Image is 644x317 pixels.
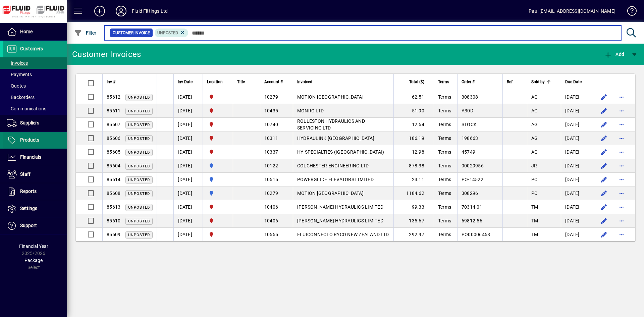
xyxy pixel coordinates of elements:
a: Payments [3,69,67,80]
span: Add [604,52,624,57]
button: More options [616,147,627,157]
td: 135.67 [393,214,434,228]
td: [DATE] [561,187,592,200]
td: 99.33 [393,200,434,214]
span: Unposted [128,137,150,141]
td: [DATE] [561,118,592,131]
span: Total ($) [409,78,424,86]
td: [DATE] [561,159,592,173]
a: Knowledge Base [622,1,636,23]
a: Settings [3,200,67,217]
button: More options [616,133,627,144]
span: 10740 [264,122,278,127]
span: Inv Date [178,78,193,86]
div: Paul [EMAIL_ADDRESS][DOMAIN_NAME] [529,6,615,16]
span: 85605 [107,149,120,155]
span: FLUID FITTINGS CHRISTCHURCH [207,217,229,224]
span: AUCKLAND [207,176,229,183]
td: [DATE] [173,145,203,159]
span: AUCKLAND [207,162,229,169]
td: [DATE] [561,145,592,159]
a: Home [3,23,67,40]
span: 85609 [107,232,120,237]
span: FLUID FITTINGS CHRISTCHURCH [207,135,229,142]
button: Edit [599,160,609,171]
button: More options [616,92,627,102]
span: Filter [74,30,97,36]
span: 85612 [107,94,120,100]
span: HYDRAULINK [GEOGRAPHIC_DATA] [297,136,374,141]
span: A30D [462,108,473,113]
td: [DATE] [173,159,203,173]
button: More options [616,174,627,185]
span: TM [531,232,538,237]
td: 878.38 [393,159,434,173]
td: [DATE] [561,200,592,214]
span: 85611 [107,108,120,113]
button: Edit [599,229,609,240]
button: Edit [599,202,609,212]
td: [DATE] [561,173,592,187]
td: [DATE] [561,228,592,241]
span: FLUID FITTINGS CHRISTCHURCH [207,107,229,114]
button: Edit [599,133,609,144]
td: [DATE] [173,90,203,104]
span: Terms [438,204,451,210]
span: Terms [438,191,451,196]
button: Edit [599,174,609,185]
span: FLUID FITTINGS CHRISTCHURCH [207,148,229,156]
td: [DATE] [173,200,203,214]
span: POWERGLIDE ELEVATORS LIMITED [297,177,374,182]
span: AG [531,149,538,155]
a: Backorders [3,92,67,103]
span: 69812-56 [462,218,482,223]
span: Due Date [565,78,582,86]
button: More options [616,229,627,240]
a: Products [3,132,67,149]
span: Terms [438,94,451,100]
span: AG [531,122,538,127]
td: [DATE] [561,131,592,145]
span: 10337 [264,149,278,155]
td: [DATE] [173,173,203,187]
div: Title [237,78,256,86]
span: FLUICONNECTO RYCO NEW ZEALAND LTD [297,232,389,237]
span: Terms [438,177,451,182]
button: Add [602,48,626,60]
div: Inv Date [178,78,199,86]
span: Reports [20,189,37,194]
span: 10279 [264,191,278,196]
span: Terms [438,108,451,113]
span: Location [207,78,223,86]
span: MOTION [GEOGRAPHIC_DATA] [297,94,364,100]
button: Edit [599,119,609,130]
span: HY-SPECIALTIES ([GEOGRAPHIC_DATA]) [297,149,384,155]
span: FLUID FITTINGS CHRISTCHURCH [207,121,229,128]
span: 10122 [264,163,278,168]
div: Account # [264,78,289,86]
span: Unposted [128,150,150,155]
td: [DATE] [173,187,203,200]
button: Filter [72,27,98,39]
button: Edit [599,188,609,199]
button: More options [616,215,627,226]
a: Suppliers [3,115,67,131]
button: Edit [599,215,609,226]
td: [DATE] [173,118,203,131]
button: More options [616,105,627,116]
button: Profile [110,5,132,17]
span: TM [531,218,538,223]
td: 186.19 [393,131,434,145]
span: Terms [438,122,451,127]
span: Unposted [128,164,150,168]
td: 23.11 [393,173,434,187]
span: AG [531,94,538,100]
span: Backorders [7,95,35,100]
span: PO-14522 [462,177,483,182]
span: Terms [438,163,451,168]
a: Financials [3,149,67,166]
span: FLUID FITTINGS CHRISTCHURCH [207,231,229,238]
span: Financials [20,154,41,160]
span: 85608 [107,191,120,196]
button: More options [616,188,627,199]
